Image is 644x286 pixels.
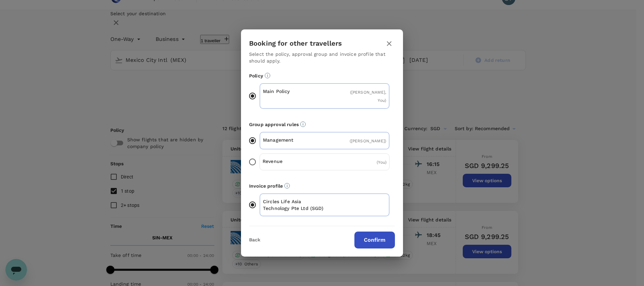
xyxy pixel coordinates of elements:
[284,183,290,189] svg: The payment currency and company information are based on the selected invoice profile.
[263,88,325,95] p: Main Policy
[249,121,395,128] p: Group approval rules
[354,232,395,248] button: Confirm
[265,73,270,78] svg: Booking restrictions are based on the selected travel policy.
[300,121,306,127] svg: Default approvers or custom approval rules (if available) are based on the user group.
[249,237,260,243] button: Back
[249,40,342,47] h3: Booking for other travellers
[249,72,395,79] p: Policy
[350,90,386,103] span: ( [PERSON_NAME], You )
[263,137,325,143] p: Management
[377,160,386,165] span: ( You )
[263,158,325,165] p: Revenue
[249,51,395,64] p: Select the policy, approval group and invoice profile that should apply.
[249,183,395,189] p: Invoice profile
[350,139,386,143] span: ( [PERSON_NAME] )
[263,198,325,212] p: Circles Life Asia Technology Pte Ltd (SGD)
